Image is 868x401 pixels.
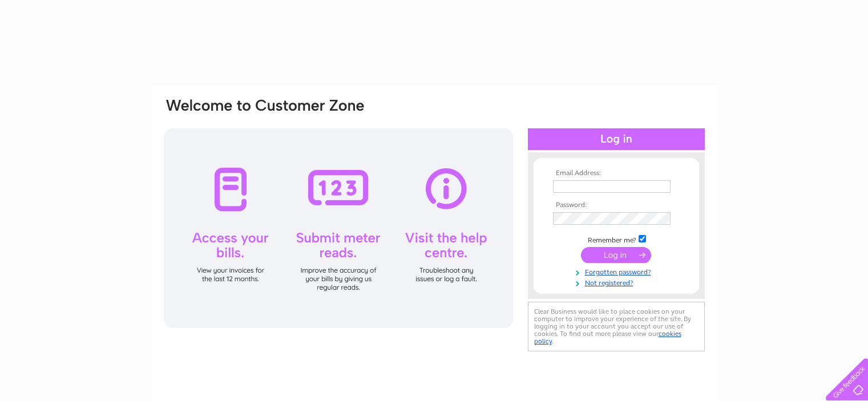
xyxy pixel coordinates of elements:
input: Submit [581,247,651,263]
a: Not registered? [553,277,683,287]
div: Clear Business would like to place cookies on your computer to improve your experience of the sit... [528,302,705,351]
td: Remember me? [550,233,683,245]
a: cookies policy [534,330,681,345]
th: Password: [550,201,683,209]
a: Forgotten password? [553,266,683,277]
th: Email Address: [550,169,683,177]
